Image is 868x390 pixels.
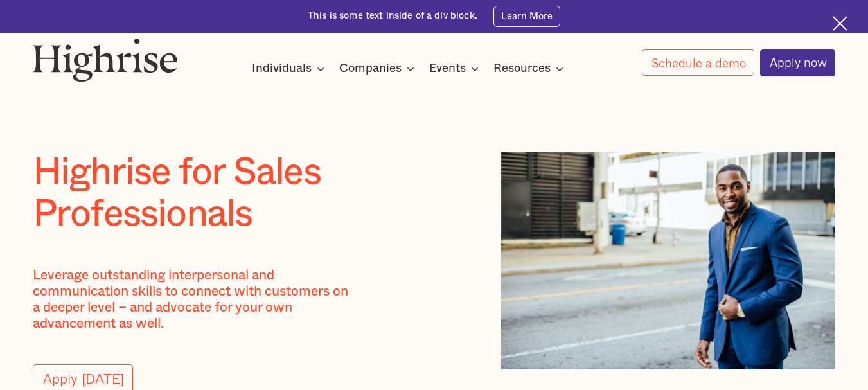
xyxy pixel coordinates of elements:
[493,61,567,76] div: Resources
[760,49,836,76] a: Apply now
[833,16,847,31] img: Cross icon
[308,10,477,22] div: This is some text inside of a div block.
[33,38,178,82] img: Highrise logo
[429,61,466,76] div: Events
[493,6,560,27] a: Learn More
[252,61,312,76] div: Individuals
[339,61,402,76] div: Companies
[642,49,755,76] a: Schedule a demo
[429,61,483,76] div: Events
[33,268,359,332] p: Leverage outstanding interpersonal and communication skills to connect with customers on a deeper...
[33,152,474,235] h1: Highrise for Sales Professionals
[493,61,551,76] div: Resources
[339,61,418,76] div: Companies
[252,61,328,76] div: Individuals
